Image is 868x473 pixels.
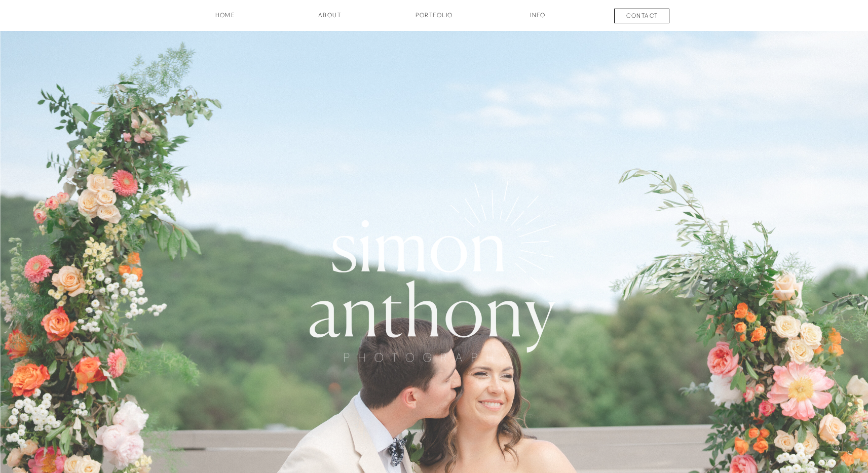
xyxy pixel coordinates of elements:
a: Portfolio [397,11,472,28]
a: about [305,11,355,28]
a: INFO [513,11,563,28]
a: HOME [188,11,263,28]
a: contact [605,11,680,23]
